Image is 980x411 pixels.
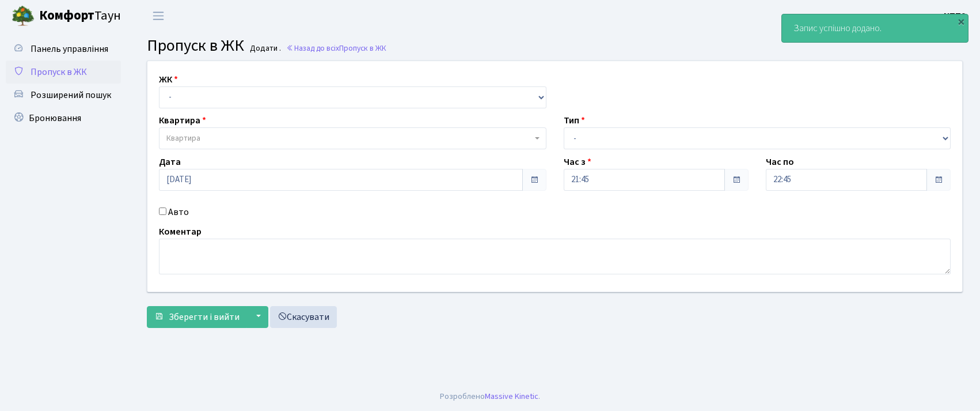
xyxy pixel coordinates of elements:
button: Переключити навігацію [144,6,173,25]
label: Авто [168,205,189,219]
a: Панель управління [6,37,121,61]
label: Дата [159,155,181,169]
a: Бронювання [6,107,121,130]
span: Бронювання [29,112,81,125]
span: Панель управління [31,43,108,55]
img: logo.png [12,5,35,28]
label: Час з [564,155,591,169]
label: Час по [766,155,794,169]
b: Комфорт [39,6,94,25]
div: Розроблено . [440,390,540,403]
small: Додати . [248,44,281,54]
span: Пропуск в ЖК [147,34,244,57]
span: Розширений пошук [31,89,111,101]
span: Квартира [166,133,200,144]
div: Запис успішно додано. [782,14,968,42]
a: Скасувати [270,306,337,328]
a: Пропуск в ЖК [6,61,121,84]
span: Пропуск в ЖК [31,66,87,78]
b: КПП2 [944,10,966,22]
span: Зберегти і вийти [169,311,240,323]
a: КПП2 [944,9,966,23]
span: Таун [39,6,121,26]
a: Назад до всіхПропуск в ЖК [286,43,386,54]
label: Коментар [159,225,202,239]
label: ЖК [159,73,178,86]
a: Розширений пошук [6,84,121,107]
label: Тип [564,114,585,127]
a: Massive Kinetic [485,390,538,402]
div: × [955,16,967,27]
span: Пропуск в ЖК [339,43,386,54]
button: Зберегти і вийти [147,306,247,328]
label: Квартира [159,114,206,127]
